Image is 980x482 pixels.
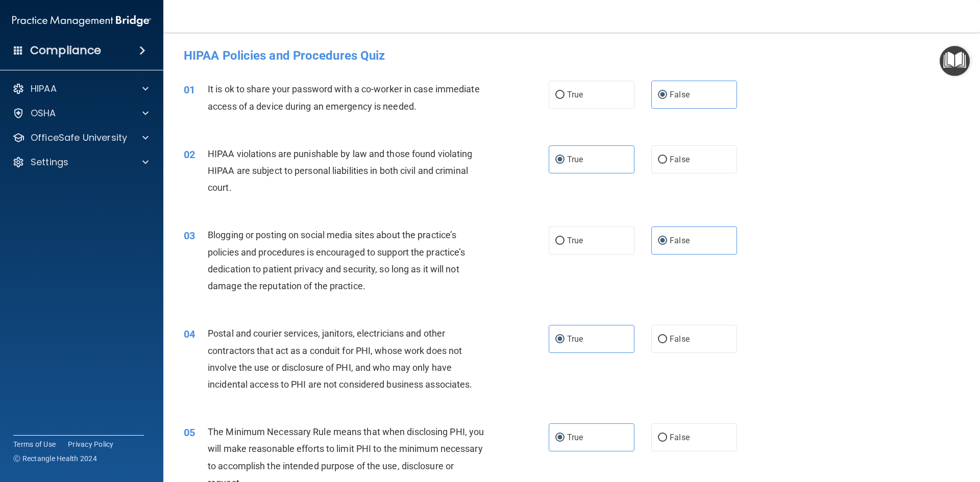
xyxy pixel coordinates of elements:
span: True [567,334,583,344]
input: False [658,336,667,343]
a: HIPAA [12,83,149,95]
a: OSHA [12,107,149,119]
button: Open Resource Center [940,46,970,76]
img: PMB logo [12,11,151,31]
input: True [555,237,565,245]
input: True [555,91,565,99]
span: True [567,236,583,245]
span: False [670,155,690,164]
iframe: Drift Widget Chat Controller [803,410,968,450]
p: HIPAA [31,83,57,95]
p: OSHA [31,107,56,119]
input: True [555,156,565,164]
span: It is ok to share your password with a co-worker in case immediate access of a device during an e... [208,84,480,111]
h4: Compliance [30,43,101,58]
span: 01 [184,84,195,96]
p: OfficeSafe University [31,132,127,144]
span: 05 [184,426,195,439]
span: Blogging or posting on social media sites about the practice’s policies and procedures is encoura... [208,230,465,291]
span: False [670,433,690,442]
span: True [567,90,583,99]
input: False [658,156,667,164]
span: False [670,90,690,99]
input: False [658,434,667,442]
a: Terms of Use [13,439,56,449]
input: True [555,434,565,442]
input: False [658,237,667,245]
p: Settings [31,156,68,168]
span: False [670,334,690,344]
span: 04 [184,328,195,340]
h4: HIPAA Policies and Procedures Quiz [184,49,960,62]
input: False [658,91,667,99]
span: 02 [184,148,195,161]
a: OfficeSafe University [12,132,149,144]
span: Ⓒ Rectangle Health 2024 [13,453,97,464]
span: True [567,155,583,164]
input: True [555,336,565,343]
span: 03 [184,230,195,242]
span: True [567,433,583,442]
a: Settings [12,156,149,168]
span: Postal and courier services, janitors, electricians and other contractors that act as a conduit f... [208,328,472,390]
span: False [670,236,690,245]
span: HIPAA violations are punishable by law and those found violating HIPAA are subject to personal li... [208,148,472,193]
a: Privacy Policy [68,439,114,449]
